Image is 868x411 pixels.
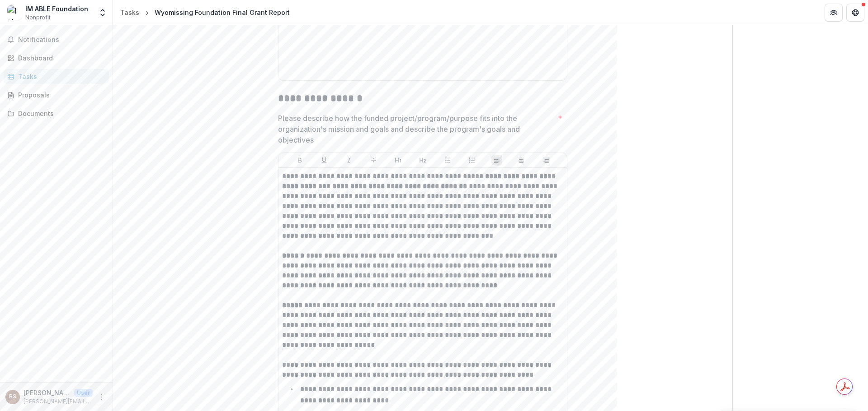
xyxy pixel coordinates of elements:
[96,4,109,22] button: Open entity switcher
[4,106,109,121] a: Documents
[825,4,843,22] button: Partners
[516,155,527,166] button: Align Center
[25,4,88,14] div: IM ABLE Foundation
[344,155,354,166] button: Italicize
[74,389,93,397] p: User
[24,397,93,406] p: [PERSON_NAME][EMAIL_ADDRESS][DOMAIN_NAME]
[417,155,428,166] button: Heading 2
[117,6,143,19] a: Tasks
[120,8,139,17] div: Tasks
[18,109,102,118] div: Documents
[294,155,305,166] button: Bold
[18,36,105,44] span: Notifications
[368,155,379,166] button: Strike
[9,394,16,400] div: Brian Sutherland
[846,4,864,22] button: Get Help
[541,155,552,166] button: Align Right
[18,90,102,100] div: Proposals
[491,155,502,166] button: Align Left
[18,72,102,81] div: Tasks
[4,88,109,102] a: Proposals
[25,14,51,22] span: Nonprofit
[467,155,477,166] button: Ordered List
[18,53,102,63] div: Dashboard
[319,155,330,166] button: Underline
[117,6,293,19] nav: breadcrumb
[4,32,109,47] button: Notifications
[278,113,554,145] p: Please describe how the funded project/program/purpose fits into the organization's mission and g...
[96,392,107,402] button: More
[155,8,290,17] div: Wyomissing Foundation Final Grant Report
[24,388,71,397] p: [PERSON_NAME]
[4,51,109,65] a: Dashboard
[442,155,453,166] button: Bullet List
[7,5,22,20] img: IM ABLE Foundation
[393,155,404,166] button: Heading 1
[4,69,109,84] a: Tasks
